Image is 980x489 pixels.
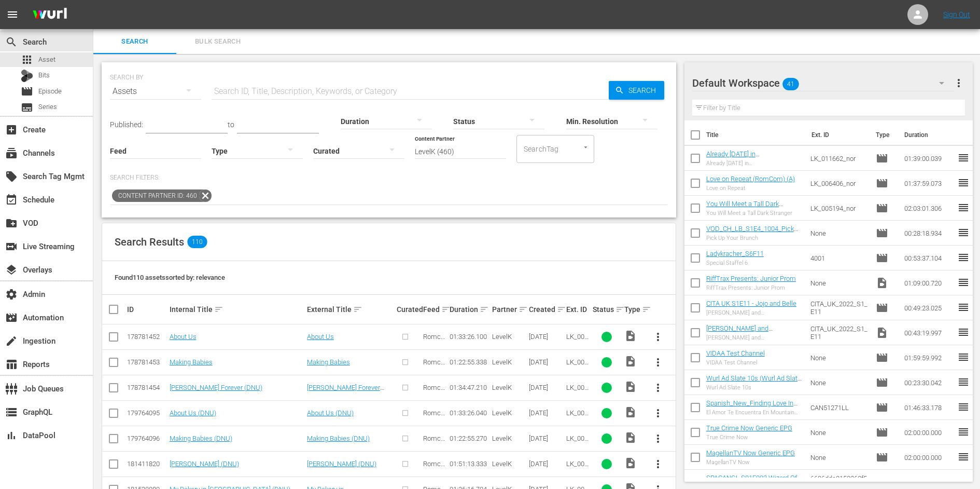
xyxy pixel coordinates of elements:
[187,236,207,248] span: 110
[706,225,802,240] a: VOD_CH_LB_S1E4_1004_PickUpYourBrunch
[706,434,792,441] div: True Crime Now
[112,189,199,202] span: Content Partner ID: 460
[646,426,670,451] button: more_vert
[692,69,954,98] div: Default Workspace
[38,86,62,97] span: Episode
[441,305,451,314] span: sort
[957,152,970,164] span: reorder
[307,409,354,417] a: About Us (DNU)
[806,395,872,420] td: CAN51271LL
[957,451,970,463] span: reorder
[307,460,376,468] a: [PERSON_NAME] (DNU)
[110,173,668,182] p: Search Filters:
[706,284,796,291] div: RiffTrax Presents: Junior Prom
[492,358,512,366] span: LevelK
[127,460,166,468] div: 181411820
[652,407,664,419] span: more_vert
[706,459,795,466] div: MagellanTV Now
[706,200,783,215] a: You Will Meet a Tall Dark Stranger (RomCom) (A)
[706,374,802,390] a: Wurl Ad Slate 10s (Wurl Ad Slate 10s (00:30:00))
[706,409,802,416] div: El Amor Te Encuentra En Mountain View
[170,409,216,417] a: About Us (DNU)
[492,303,526,316] div: Partner
[110,120,143,129] span: Published:
[170,333,197,341] a: About Us
[876,302,888,314] span: Episode
[706,324,773,340] a: [PERSON_NAME] and [PERSON_NAME]
[876,376,888,389] span: Episode
[529,303,563,316] div: Created
[943,10,970,19] a: Sign Out
[646,375,670,400] button: more_vert
[706,359,765,366] div: VIDAA Test Channel
[127,384,166,391] div: 178781454
[307,358,350,366] a: Making Babies
[127,409,166,417] div: 179764095
[38,55,55,65] span: Asset
[423,434,445,450] span: Romcom TV
[557,305,566,314] span: sort
[5,124,18,136] span: Create
[957,426,970,438] span: reorder
[5,170,18,183] span: Search Tag Mgmt
[957,251,970,264] span: reorder
[492,333,512,341] span: LevelK
[423,460,445,476] span: Romcom TV
[480,305,489,314] span: sort
[706,185,795,192] div: Love on Repeat
[957,401,970,413] span: reorder
[450,434,489,442] div: 01:22:55.270
[953,71,965,96] button: more_vert
[21,53,33,66] span: Asset
[876,202,888,214] span: Episode
[529,460,563,468] div: [DATE]
[624,303,642,316] div: Type
[900,320,957,345] td: 00:43:19.997
[423,333,445,348] span: Romcom TV
[876,476,888,488] span: Episode
[5,264,18,276] span: Overlays
[492,384,512,391] span: LevelK
[115,236,184,248] span: Search Results
[957,351,970,363] span: reorder
[652,382,664,394] span: more_vert
[566,460,590,476] span: LK_000213_nor
[38,102,57,112] span: Series
[5,240,18,253] span: Live Streaming
[307,303,394,316] div: External Title
[624,457,637,469] span: Video
[624,381,637,393] span: Video
[5,335,18,347] span: Ingestion
[21,101,33,114] span: Series
[900,420,957,445] td: 02:00:00.000
[957,326,970,338] span: reorder
[806,196,872,221] td: LK_005194_nor
[529,333,563,341] div: [DATE]
[214,305,223,314] span: sort
[624,406,637,418] span: Video
[646,401,670,426] button: more_vert
[876,227,888,239] span: Episode
[170,303,304,316] div: Internal Title
[566,333,590,348] span: LK_007645_nor
[529,434,563,442] div: [DATE]
[183,36,253,48] span: Bulk Search
[957,226,970,239] span: reorder
[876,252,888,264] span: Episode
[876,451,888,464] span: Episode
[5,383,18,395] span: Job Queues
[652,458,664,470] span: more_vert
[170,434,232,442] a: Making Babies (DNU)
[706,210,802,216] div: You Will Meet a Tall Dark Stranger
[450,303,489,316] div: Duration
[115,274,225,281] span: Found 110 assets sorted by: relevance
[706,399,797,415] a: Spanish_New_Finding Love In Mountain View
[900,221,957,246] td: 00:28:18.934
[397,305,420,314] div: Curated
[806,246,872,270] td: 4001
[519,305,528,314] span: sort
[806,370,872,395] td: None
[127,305,166,314] div: ID
[806,295,872,320] td: CITA_UK_2022_S1_E11
[900,146,957,171] td: 01:39:00.039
